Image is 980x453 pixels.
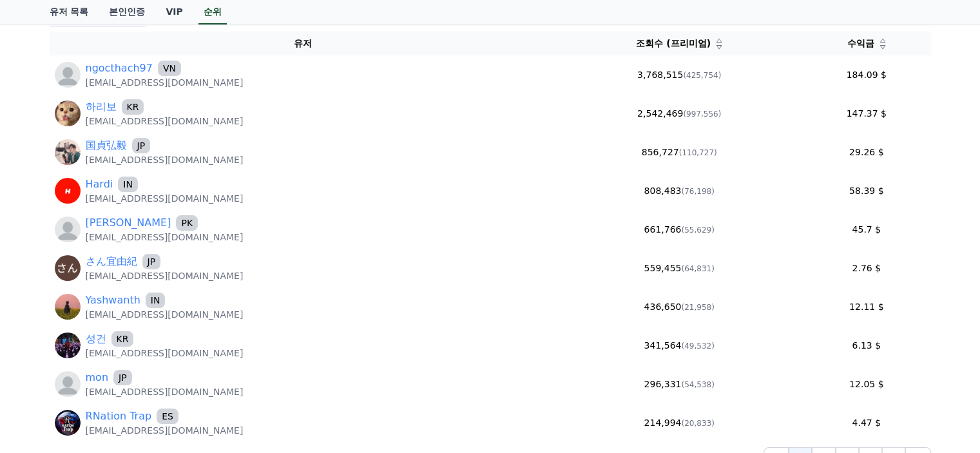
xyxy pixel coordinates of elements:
td: 559,455 [556,249,802,287]
img: http://k.kakaocdn.net/dn/QdNCG/btsF3DKy24N/9rKv6ZT6x4G035KsHbO9ok/img_640x640.jpg [55,333,81,358]
span: 수익금 [847,37,874,50]
a: 国貞弘毅 [86,138,127,153]
td: 808,483 [556,171,802,210]
span: (110,727) [679,148,717,157]
span: IN [118,177,138,192]
td: 2.76 $ [802,249,931,287]
span: (49,532) [681,342,714,351]
span: PK [176,215,198,231]
span: 조회수 (프리미엄) [636,37,711,50]
span: JP [113,370,132,385]
th: 유저 [50,32,557,55]
td: 661,766 [556,210,802,249]
p: [EMAIL_ADDRESS][DOMAIN_NAME] [86,385,244,398]
p: [EMAIL_ADDRESS][DOMAIN_NAME] [86,153,244,166]
p: [EMAIL_ADDRESS][DOMAIN_NAME] [86,76,244,89]
p: [EMAIL_ADDRESS][DOMAIN_NAME] [86,347,244,360]
a: Hardi [86,177,113,192]
span: (54,538) [681,380,714,389]
a: Yashwanth [86,293,140,308]
img: https://lh3.googleusercontent.com/a/ACg8ocLOmR619qD5XjEFh2fKLs4Q84ZWuCVfCizvQOTI-vw1qp5kxHyZ=s96-c [55,101,81,126]
a: Messages [85,361,166,394]
span: (55,629) [681,226,714,235]
a: mon [86,370,109,385]
td: 45.7 $ [802,210,931,249]
img: profile_blank.webp [55,62,81,88]
img: profile_blank.webp [55,217,81,242]
td: 29.26 $ [802,133,931,171]
td: 296,331 [556,365,802,403]
span: ES [157,409,178,424]
a: さん宜由紀 [86,254,137,269]
img: profile_blank.webp [55,371,81,397]
td: 12.11 $ [802,287,931,326]
a: 하리보 [86,99,117,115]
td: 436,650 [556,287,802,326]
span: Messages [107,381,145,392]
span: KR [111,331,134,347]
span: (425,754) [683,71,721,80]
span: JP [132,138,151,153]
a: Home [4,361,85,394]
span: IN [146,293,166,308]
span: Settings [191,381,222,391]
a: ngocthach97 [86,61,153,76]
img: https://lh3.googleusercontent.com/a/ACg8ocLSimGQaXkTpc10kwoVl__E5nGEOS5fO_vrZ3a-lpemSHgAYus=s96-c [55,294,81,320]
p: [EMAIL_ADDRESS][DOMAIN_NAME] [86,269,244,282]
a: 성건 [86,331,106,347]
p: [EMAIL_ADDRESS][DOMAIN_NAME] [86,192,244,205]
p: [EMAIL_ADDRESS][DOMAIN_NAME] [86,308,244,321]
img: https://lh3.googleusercontent.com/a/ACg8ocLd-rnJ3QWZeLESuSE_lo8AXAZDYdazc5UkVnR4o0omePhwHCw=s96-c [55,410,81,436]
td: 147.37 $ [802,94,931,133]
span: (997,556) [683,110,721,119]
p: [EMAIL_ADDRESS][DOMAIN_NAME] [86,115,244,128]
td: 214,994 [556,403,802,442]
span: VN [158,61,181,76]
img: https://lh3.googleusercontent.com/a/ACg8ocK6o0fCofFZMXaD0tWOdyBbmJ3D8oleYyj4Nkd9g64qlagD_Ss=s96-c [55,178,81,204]
span: (76,198) [681,187,714,196]
td: 12.05 $ [802,365,931,403]
a: [PERSON_NAME] [86,215,171,231]
span: (20,833) [681,419,714,428]
td: 184.09 $ [802,55,931,94]
td: 341,564 [556,326,802,365]
td: 856,727 [556,133,802,171]
span: (21,958) [681,303,714,312]
a: RNation Trap [86,409,152,424]
span: KR [122,99,144,115]
img: https://lh3.googleusercontent.com/a/ACg8ocJyqIvzcjOKCc7CLR06tbfW3SYXcHq8ceDLY-NhrBxcOt2D2w=s96-c [55,255,81,281]
p: [EMAIL_ADDRESS][DOMAIN_NAME] [86,424,244,437]
td: 3,768,515 [556,55,802,94]
td: 2,542,469 [556,94,802,133]
td: 6.13 $ [802,326,931,365]
td: 58.39 $ [802,171,931,210]
p: [EMAIL_ADDRESS][DOMAIN_NAME] [86,231,244,244]
span: (64,831) [681,264,714,273]
a: Settings [166,361,247,394]
span: JP [142,254,161,269]
td: 4.47 $ [802,403,931,442]
img: https://lh3.googleusercontent.com/a/ACg8ocIeB3fKyY6fN0GaUax-T_VWnRXXm1oBEaEwHbwvSvAQlCHff8Lg=s96-c [55,139,81,165]
span: Home [33,381,55,391]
